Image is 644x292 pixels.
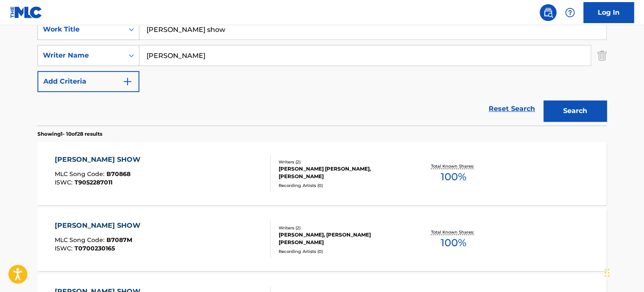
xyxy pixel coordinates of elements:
[106,170,130,178] span: B70868
[37,130,102,138] p: Showing 1 - 10 of 28 results
[37,208,607,271] a: [PERSON_NAME] SHOWMLC Song Code:B7087MISWC:T0700230165Writers (2)[PERSON_NAME], [PERSON_NAME] [PE...
[55,179,75,186] span: ISWC :
[37,71,139,92] button: Add Criteria
[106,236,132,244] span: B7087M
[37,142,607,205] a: [PERSON_NAME] SHOWMLC Song Code:B70868ISWC:T9052287011Writers (2)[PERSON_NAME] [PERSON_NAME], [PE...
[440,235,466,250] span: 100 %
[604,260,609,285] div: Drag
[75,179,112,186] span: T9052287011
[43,50,119,61] div: Writer Name
[540,4,556,21] a: Public Search
[543,8,553,18] img: search
[122,76,133,87] img: 9d2ae6d4665cec9f34b9.svg
[279,231,406,246] div: [PERSON_NAME], [PERSON_NAME] [PERSON_NAME]
[597,45,607,66] img: Delete Criterion
[431,229,476,235] p: Total Known Shares:
[279,159,406,165] div: Writers ( 2 )
[279,225,406,231] div: Writers ( 2 )
[55,170,106,178] span: MLC Song Code :
[440,169,466,184] span: 100 %
[37,19,607,126] form: Search Form
[484,100,539,118] a: Reset Search
[279,182,406,189] div: Recording Artists ( 0 )
[583,2,634,23] a: Log In
[279,248,406,255] div: Recording Artists ( 0 )
[55,221,145,231] div: [PERSON_NAME] SHOW
[431,163,476,169] p: Total Known Shares:
[55,155,145,165] div: [PERSON_NAME] SHOW
[55,245,75,252] span: ISWC :
[602,252,644,292] iframe: Chat Widget
[565,8,575,18] img: help
[10,6,43,18] img: MLC Logo
[562,4,578,21] div: Help
[279,165,406,180] div: [PERSON_NAME] [PERSON_NAME], [PERSON_NAME]
[43,24,119,34] div: Work Title
[543,100,607,121] button: Search
[55,236,106,244] span: MLC Song Code :
[75,245,115,252] span: T0700230165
